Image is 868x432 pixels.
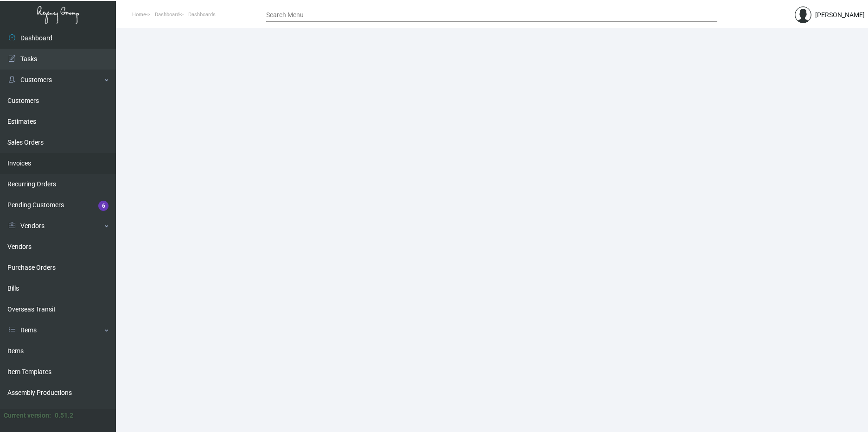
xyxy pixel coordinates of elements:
div: [PERSON_NAME] [815,10,865,20]
img: admin@bootstrapmaster.com [795,6,811,23]
span: Home [132,12,146,18]
div: Current version: [4,411,51,420]
span: Dashboard [155,12,179,18]
span: Dashboards [188,12,216,18]
div: 0.51.2 [55,411,73,420]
